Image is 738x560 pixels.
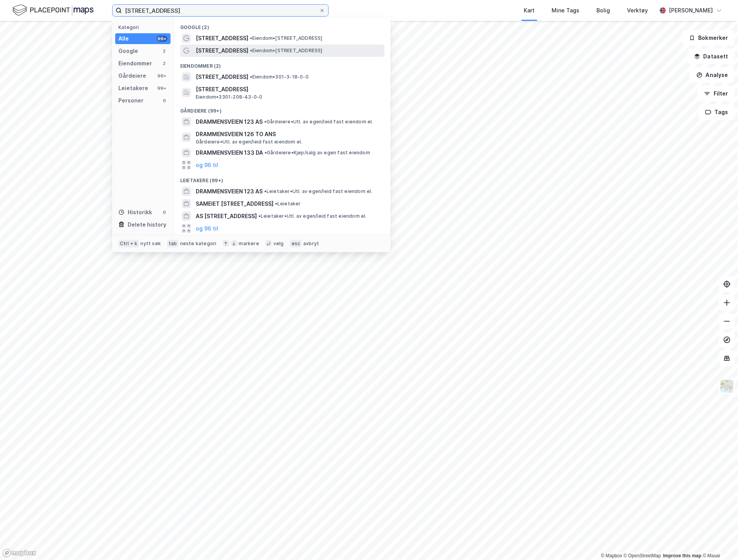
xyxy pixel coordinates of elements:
button: Bokmerker [683,30,735,46]
div: Bolig [597,6,610,15]
button: og 96 til [196,160,218,170]
button: Tags [699,104,735,120]
div: 99+ [157,36,167,42]
div: Mine Tags [552,6,580,15]
span: Gårdeiere • Utl. av egen/leid fast eiendom el. [196,139,302,145]
div: Verktøy [627,6,648,15]
div: Google (2) [174,18,391,32]
span: Gårdeiere • Kjøp/salg av egen fast eiendom [265,150,370,156]
button: Datasett [688,49,735,64]
div: 0 [161,209,167,215]
div: neste kategori [180,241,217,247]
span: DRAMMENSVEIEN 126 TO ANS [196,130,381,139]
img: logo.f888ab2527a4732fd821a326f86c7f29.svg [12,3,94,17]
iframe: Chat Widget [699,523,738,560]
div: Gårdeiere [118,71,146,80]
input: Søk på adresse, matrikkel, gårdeiere, leietakere eller personer [122,5,319,16]
div: nytt søk [141,241,161,247]
span: • [265,150,267,155]
span: • [250,48,252,53]
span: Eiendom • 301-3-18-0-0 [250,74,309,80]
button: og 96 til [196,224,218,233]
span: [STREET_ADDRESS] [196,34,248,43]
a: OpenStreetMap [624,553,661,559]
div: avbryt [303,241,319,247]
div: tab [167,240,179,248]
a: Mapbox homepage [2,549,36,558]
div: esc [290,240,302,248]
span: DRAMMENSVEIEN 123 AS [196,187,263,196]
span: • [275,201,277,207]
span: Eiendom • 3301-208-43-0-0 [196,94,263,100]
span: Gårdeiere • Utl. av egen/leid fast eiendom el. [264,119,373,125]
span: Eiendom • [STREET_ADDRESS] [250,35,323,41]
span: Leietaker • Utl. av egen/leid fast eiendom el. [264,188,372,195]
div: Leietakere (99+) [174,171,391,185]
a: Improve this map [663,553,702,559]
div: markere [239,241,259,247]
div: Gårdeiere (99+) [174,102,391,116]
div: 99+ [157,73,167,79]
span: DRAMMENSVEIEN 133 DA [196,148,263,157]
div: Delete history [128,220,166,229]
div: 99+ [157,85,167,91]
div: 2 [161,60,167,67]
span: • [264,119,266,125]
button: Filter [698,86,735,101]
div: Eiendommer [118,59,152,68]
div: Kontrollprogram for chat [699,523,738,560]
span: • [258,213,261,219]
div: Kart [524,6,535,15]
div: 2 [161,48,167,54]
span: Eiendom • [STREET_ADDRESS] [250,48,323,54]
span: • [250,74,252,80]
span: • [264,188,266,194]
div: Alle [118,34,129,43]
span: • [250,35,252,41]
span: SAMEIET [STREET_ADDRESS] [196,199,273,208]
span: AS [STREET_ADDRESS] [196,212,257,221]
a: Mapbox [601,553,622,559]
img: Z [720,379,735,394]
button: Analyse [690,67,735,83]
span: Leietaker [275,201,301,207]
div: Kategori [118,24,171,30]
span: DRAMMENSVEIEN 123 AS [196,117,263,126]
div: Eiendommer (2) [174,57,391,71]
div: Ctrl + k [118,240,139,248]
span: [STREET_ADDRESS] [196,85,381,94]
span: [STREET_ADDRESS] [196,46,248,55]
div: [PERSON_NAME] [669,6,713,15]
div: Personer [118,96,143,105]
div: 0 [161,97,167,104]
div: velg [273,241,284,247]
span: Leietaker • Utl. av egen/leid fast eiendom el. [258,213,367,219]
div: Leietakere [118,84,148,93]
div: Google [118,46,138,56]
div: Historikk [118,208,152,217]
span: [STREET_ADDRESS] [196,72,248,82]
